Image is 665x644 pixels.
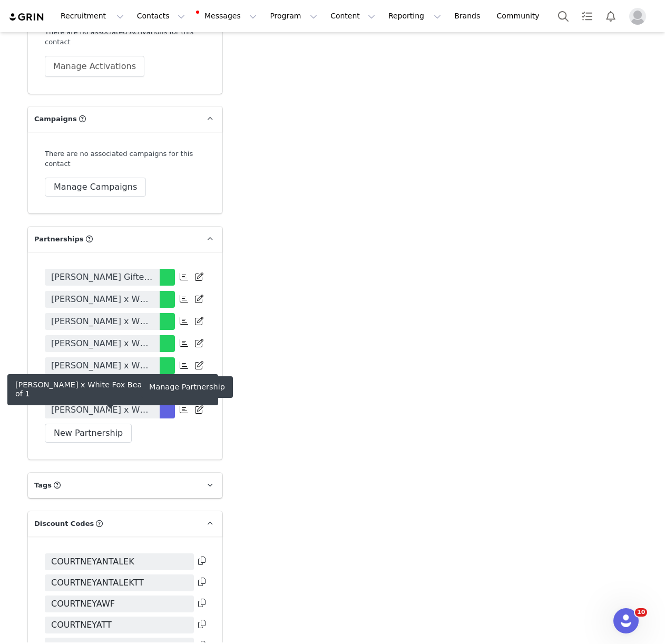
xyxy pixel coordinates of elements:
[623,8,657,25] button: Profile
[45,335,160,352] a: [PERSON_NAME] x White Fox [DATE]
[382,4,447,28] button: Reporting
[45,269,160,286] a: [PERSON_NAME] Gifted TikTok & IG Collab
[51,315,153,328] span: [PERSON_NAME] x White Fox [DATE]
[8,12,45,22] img: grin logo
[552,4,575,28] button: Search
[613,608,639,633] iframe: Intercom live chat
[131,4,191,28] button: Contacts
[45,149,206,169] div: There are no associated campaigns for this contact
[51,555,134,568] span: COURTNEYANTALEK
[491,4,551,28] a: Community
[34,519,94,529] span: Discount Codes
[34,234,84,245] span: Partnerships
[51,359,153,372] span: [PERSON_NAME] x White Fox Sweet Escape Trip Contrac
[448,4,490,28] a: Brands
[629,8,646,25] img: placeholder-profile.jpg
[141,376,233,398] div: Manage Partnership
[51,337,153,350] span: [PERSON_NAME] x White Fox [DATE]
[51,404,153,416] span: [PERSON_NAME] x White Fox Beauty
[45,313,160,330] a: [PERSON_NAME] x White Fox [DATE]
[34,114,77,124] span: Campaigns
[575,4,599,28] a: Tasks
[45,402,160,418] a: [PERSON_NAME] x White Fox Beauty
[34,480,52,491] span: Tags
[45,357,160,374] a: [PERSON_NAME] x White Fox Sweet Escape Trip Contrac
[45,27,206,47] div: There are no associated Activations for this contact
[45,178,146,197] button: Manage Campaigns
[51,293,153,306] span: [PERSON_NAME] x White Fox Hot Summer Nights Trip
[192,4,263,28] button: Messages
[51,577,144,589] span: COURTNEYANTALEKTT
[599,4,622,28] button: Notifications
[51,619,112,631] span: COURTNEYATT
[54,4,130,28] button: Recruitment
[324,4,382,28] button: Content
[45,56,144,77] button: Manage Activations
[15,380,210,399] div: [PERSON_NAME] x White Fox Beauty - In Month 1 of 1
[45,291,160,308] a: [PERSON_NAME] x White Fox Hot Summer Nights Trip
[45,424,132,443] button: New Partnership
[635,608,647,617] span: 10
[51,598,115,610] span: COURTNEYAWF
[51,271,153,284] span: [PERSON_NAME] Gifted TikTok & IG Collab
[263,4,324,28] button: Program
